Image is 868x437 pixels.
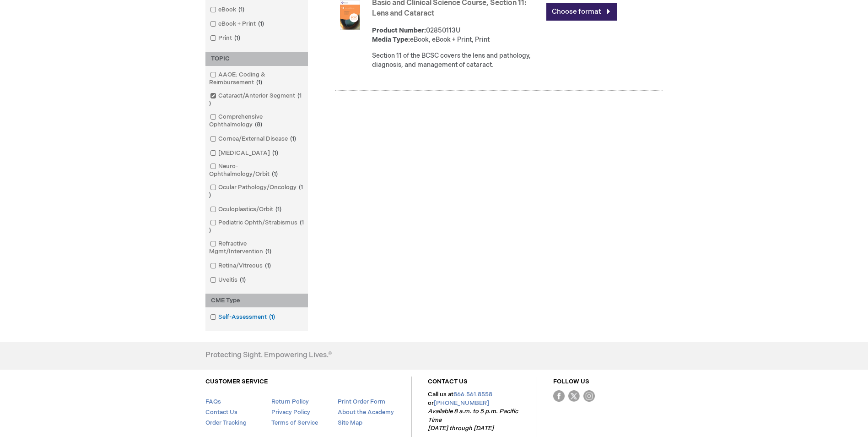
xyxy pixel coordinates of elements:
[208,183,306,200] a: Ocular Pathology/Oncology1
[205,398,221,405] a: FAQs
[453,391,492,398] a: 866.561.8558
[208,162,306,179] a: Neuro-Ophthalmology/Orbit1
[208,92,306,108] a: Cataract/Anterior Segment1
[338,398,385,405] a: Print Order Form
[208,240,306,256] a: Refractive Mgmt/Intervention1
[372,26,542,44] div: 02850113U eBook, eBook + Print, Print
[372,36,410,44] strong: Media Type:
[428,390,521,433] p: Call us at or
[263,248,274,255] span: 1
[270,149,280,157] span: 1
[372,27,426,34] strong: Product Number:
[208,313,279,322] a: Self-Assessment1
[428,378,468,385] a: CONTACT US
[208,135,300,143] a: Cornea/External Disease1
[338,419,362,426] a: Site Map
[205,378,268,385] a: CUSTOMER SERVICE
[271,409,310,416] a: Privacy Policy
[271,398,309,405] a: Return Policy
[335,0,365,30] img: Basic and Clinical Science Course, Section 11: Lens and Cataract
[553,390,565,402] img: Facebook
[208,5,248,14] a: eBook1
[205,351,332,360] h4: Protecting Sight. Empowering Lives.®
[208,205,285,214] a: Oculoplastics/Orbit1
[583,390,595,402] img: instagram
[270,170,280,178] span: 1
[205,52,308,66] div: TOPIC
[208,218,306,235] a: Pediatric Ophth/Strabismus1
[271,419,318,426] a: Terms of Service
[434,399,489,407] a: [PHONE_NUMBER]
[546,3,617,21] a: Choose format
[208,20,268,28] a: eBook + Print1
[372,51,542,70] div: Section 11 of the BCSC covers the lens and pathology, diagnosis, and management of cataract.
[263,262,273,269] span: 1
[208,262,275,270] a: Retina/Vitreous1
[253,121,264,128] span: 8
[568,390,580,402] img: Twitter
[232,34,243,42] span: 1
[208,71,306,87] a: AAOE: Coding & Reimbursement1
[205,409,237,416] a: Contact Us
[256,20,266,27] span: 1
[338,409,394,416] a: About the Academy
[236,6,247,13] span: 1
[288,135,298,142] span: 1
[273,206,284,213] span: 1
[208,276,249,284] a: Uveitis1
[208,34,244,43] a: Print1
[209,219,304,234] span: 1
[208,149,282,158] a: [MEDICAL_DATA]1
[205,294,308,308] div: CME Type
[209,92,302,107] span: 1
[267,313,277,321] span: 1
[553,378,589,385] a: FOLLOW US
[254,79,264,86] span: 1
[428,408,518,432] em: Available 8 a.m. to 5 p.m. Pacific Time [DATE] through [DATE]
[237,276,248,284] span: 1
[209,184,303,199] span: 1
[208,113,306,129] a: Comprehensive Ophthalmology8
[205,419,247,426] a: Order Tracking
